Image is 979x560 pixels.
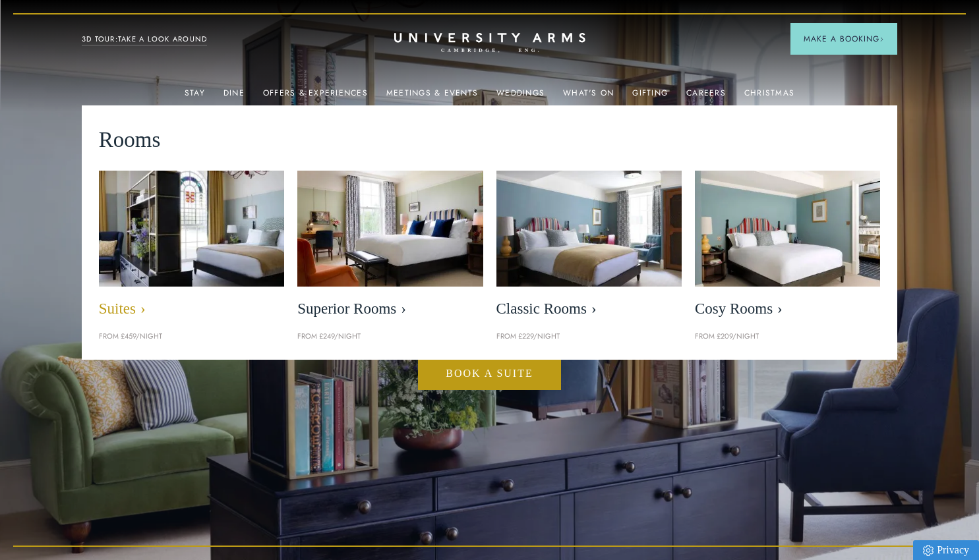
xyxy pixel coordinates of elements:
[790,23,897,55] button: Make a BookingArrow icon
[496,331,682,343] p: From £229/night
[297,171,483,287] img: image-5bdf0f703dacc765be5ca7f9d527278f30b65e65-400x250-jpg
[82,34,208,45] a: 3D TOUR:TAKE A LOOK AROUND
[496,171,682,324] a: image-7eccef6fe4fe90343db89eb79f703814c40db8b4-400x250-jpg Classic Rooms
[99,300,284,318] span: Suites
[695,300,880,318] span: Cosy Rooms
[185,88,205,105] a: Stay
[923,545,934,556] img: Privacy
[804,33,884,45] span: Make a Booking
[695,171,880,324] a: image-0c4e569bfe2498b75de12d7d88bf10a1f5f839d4-400x250-jpg Cosy Rooms
[744,88,794,105] a: Christmas
[496,88,545,105] a: Weddings
[297,171,483,324] a: image-5bdf0f703dacc765be5ca7f9d527278f30b65e65-400x250-jpg Superior Rooms
[695,331,880,343] p: From £209/night
[297,331,483,343] p: From £249/night
[879,37,884,42] img: Arrow icon
[85,162,299,295] img: image-21e87f5add22128270780cf7737b92e839d7d65d-400x250-jpg
[695,171,880,287] img: image-0c4e569bfe2498b75de12d7d88bf10a1f5f839d4-400x250-jpg
[394,33,585,53] a: Home
[386,88,478,105] a: Meetings & Events
[418,356,560,391] a: Book a Suite
[99,331,284,343] p: From £459/night
[496,171,682,287] img: image-7eccef6fe4fe90343db89eb79f703814c40db8b4-400x250-jpg
[563,88,614,105] a: What's On
[263,88,368,105] a: Offers & Experiences
[686,88,726,105] a: Careers
[496,300,682,318] span: Classic Rooms
[913,540,979,560] a: Privacy
[99,171,284,324] a: image-21e87f5add22128270780cf7737b92e839d7d65d-400x250-jpg Suites
[99,123,161,157] span: Rooms
[632,88,668,105] a: Gifting
[297,300,483,318] span: Superior Rooms
[223,88,245,105] a: Dine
